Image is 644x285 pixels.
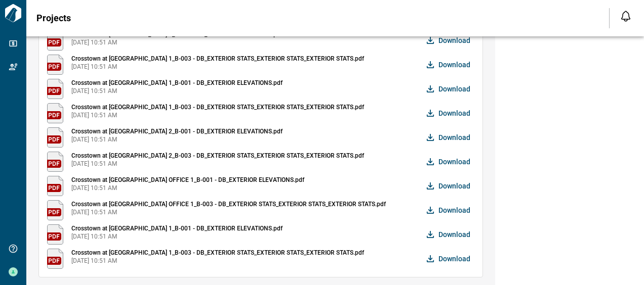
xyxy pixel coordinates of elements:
button: Download [424,103,474,123]
span: [DATE] 10:51 AM [71,257,364,265]
span: Download [438,254,470,264]
span: Crosstown at [GEOGRAPHIC_DATA] OFFICE 1_B-001 - DB_EXTERIOR ELEVATIONS.pdf [71,176,304,184]
img: pdf [47,127,63,148]
span: Projects [36,13,71,23]
img: pdf [47,152,63,172]
button: Open notification feed [618,8,634,24]
button: Download [424,249,474,269]
span: Crosstown at [GEOGRAPHIC_DATA] OFFICE 1_B-003 - DB_EXTERIOR STATS_EXTERIOR STATS_EXTERIOR STATS.pdf [71,200,386,208]
span: Download [438,157,470,167]
span: Download [438,84,470,94]
img: pdf [47,176,63,196]
button: Download [424,79,474,99]
span: Crosstown at [GEOGRAPHIC_DATA] 1_B-003 - DB_EXTERIOR STATS_EXTERIOR STATS_EXTERIOR STATS.pdf [71,103,364,111]
img: pdf [47,30,63,51]
span: Download [438,108,470,118]
span: Download [438,229,470,240]
span: [DATE] 10:51 AM [71,208,386,216]
span: Crosstown at [GEOGRAPHIC_DATA] 2_B-001 - DB_EXTERIOR ELEVATIONS.pdf [71,127,283,135]
span: [DATE] 10:51 AM [71,111,364,119]
span: [DATE] 10:51 AM [71,38,283,46]
button: Download [424,30,474,51]
span: Crosstown at [GEOGRAPHIC_DATA] 1_B-003 - DB_EXTERIOR STATS_EXTERIOR STATS_EXTERIOR STATS.pdf [71,249,364,257]
button: Download [424,55,474,75]
img: pdf [47,103,63,123]
span: Crosstown at [GEOGRAPHIC_DATA] 2_B-003 - DB_EXTERIOR STATS_EXTERIOR STATS_EXTERIOR STATS.pdf [71,152,364,160]
span: Download [438,35,470,45]
span: Download [438,132,470,142]
span: Crosstown at [GEOGRAPHIC_DATA] 1_B-001 - DB_EXTERIOR ELEVATIONS.pdf [71,79,283,87]
span: [DATE] 10:51 AM [71,87,283,95]
button: Download [424,176,474,196]
span: [DATE] 10:51 AM [71,63,364,71]
img: pdf [47,55,63,75]
span: Download [438,205,470,215]
span: [DATE] 10:51 AM [71,135,283,144]
button: Download [424,127,474,148]
span: [DATE] 10:51 AM [71,232,283,241]
button: Download [424,224,474,245]
img: pdf [47,249,63,269]
button: Download [424,152,474,172]
span: Download [438,60,470,70]
span: [DATE] 10:51 AM [71,184,304,192]
span: [DATE] 10:51 AM [71,160,364,168]
span: Crosstown at [GEOGRAPHIC_DATA] 1_B-001 - DB_EXTERIOR ELEVATIONS.pdf [71,224,283,232]
span: Download [438,181,470,191]
img: pdf [47,224,63,245]
span: Crosstown at [GEOGRAPHIC_DATA] 1_B-003 - DB_EXTERIOR STATS_EXTERIOR STATS_EXTERIOR STATS.pdf [71,55,364,63]
img: pdf [47,79,63,99]
button: Download [424,200,474,220]
img: pdf [47,200,63,220]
